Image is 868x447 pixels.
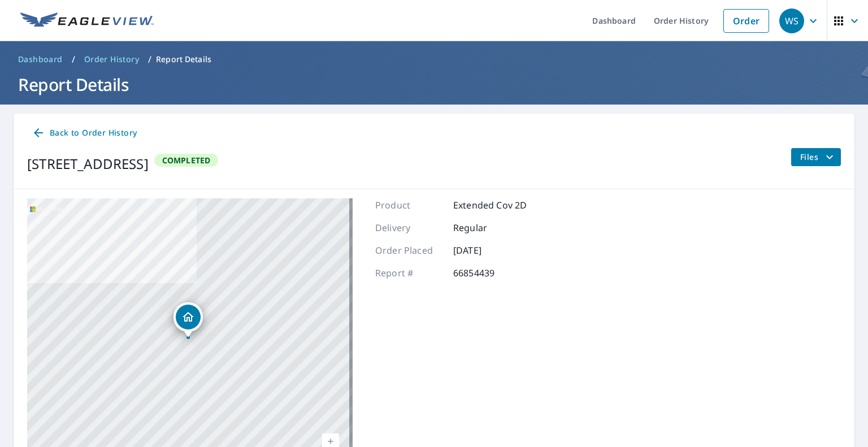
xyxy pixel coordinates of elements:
p: Report Details [156,54,211,65]
p: Report # [375,266,443,280]
p: Delivery [375,221,443,235]
p: Product [375,198,443,212]
div: WS [779,8,804,33]
a: Order History [80,50,144,68]
span: Back to Order History [32,126,137,140]
h1: Report Details [14,73,854,96]
span: Completed [155,155,218,166]
span: Files [800,150,836,164]
p: [DATE] [453,244,521,257]
p: Extended Cov 2D [453,198,527,212]
a: Dashboard [14,50,67,68]
li: / [72,53,75,66]
img: EV Logo [20,12,154,29]
div: Dropped pin, building 1, Residential property, 11990 White Oak Lndg Conroe, TX 77385 [173,302,203,337]
a: Order [723,9,769,33]
p: 66854439 [453,266,521,280]
span: Dashboard [18,54,63,65]
div: [STREET_ADDRESS] [27,154,149,174]
a: Back to Order History [27,123,141,144]
p: Regular [453,221,521,235]
p: Order Placed [375,244,443,257]
li: / [148,53,151,66]
span: Order History [84,54,139,65]
button: filesDropdownBtn-66854439 [791,148,841,166]
nav: breadcrumb [14,50,854,68]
